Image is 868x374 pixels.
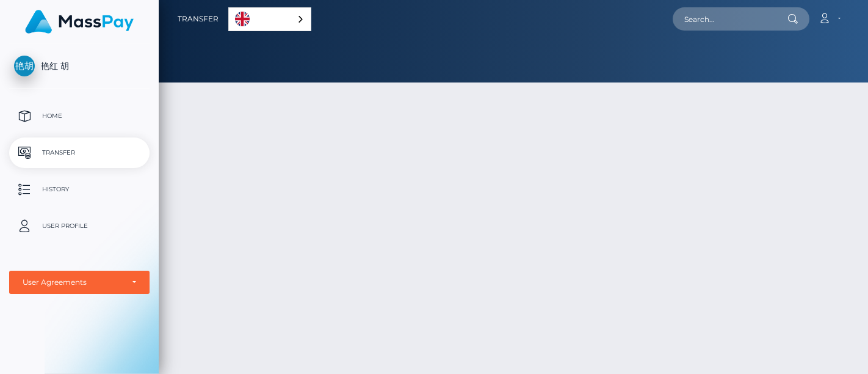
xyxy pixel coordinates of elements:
[9,211,150,241] a: User Profile
[251,111,775,125] h3: Follow the next steps to initiate a transfer
[251,145,356,177] a: Transfer Type
[461,145,566,177] a: Select Service
[251,229,775,248] h5: Where would you like to transfer money?
[523,361,655,372] h6: Another wallet
[14,217,145,235] p: User Profile
[228,7,311,31] aside: Language selected: English
[23,277,123,287] div: User Agreements
[251,79,775,103] h3: Initiate Transfer
[14,180,145,199] p: History
[670,145,775,166] a: Confirmation
[9,271,150,294] button: User Agreements
[229,8,311,31] a: English
[178,6,219,32] a: Transfer
[673,7,787,31] input: Search...
[9,61,150,71] span: 艳红 胡
[251,142,356,169] div: Transfer Type
[9,137,150,168] a: Transfer
[14,107,145,125] p: Home
[228,7,311,31] div: Language
[9,101,150,131] a: Home
[356,145,461,177] a: Country & Amount
[14,144,145,162] p: Transfer
[372,361,504,372] h6: Cash out
[566,145,671,166] a: Recipient
[9,174,150,205] a: History
[25,10,134,34] img: MassPay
